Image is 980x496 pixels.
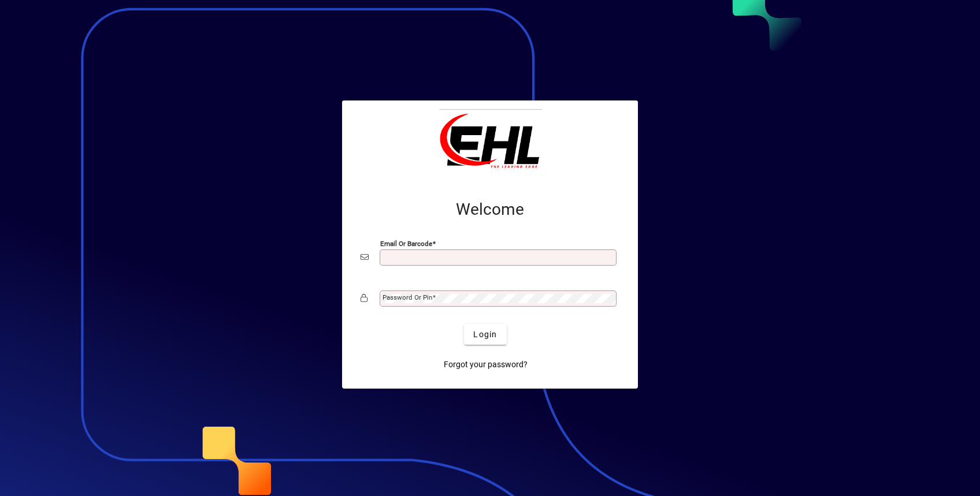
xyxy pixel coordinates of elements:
span: Login [473,329,497,341]
button: Login [464,324,506,345]
h2: Welcome [361,200,619,219]
mat-label: Email or Barcode [380,240,432,248]
mat-label: Password or Pin [383,293,432,301]
span: Forgot your password? [444,359,528,371]
a: Forgot your password? [439,354,532,375]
